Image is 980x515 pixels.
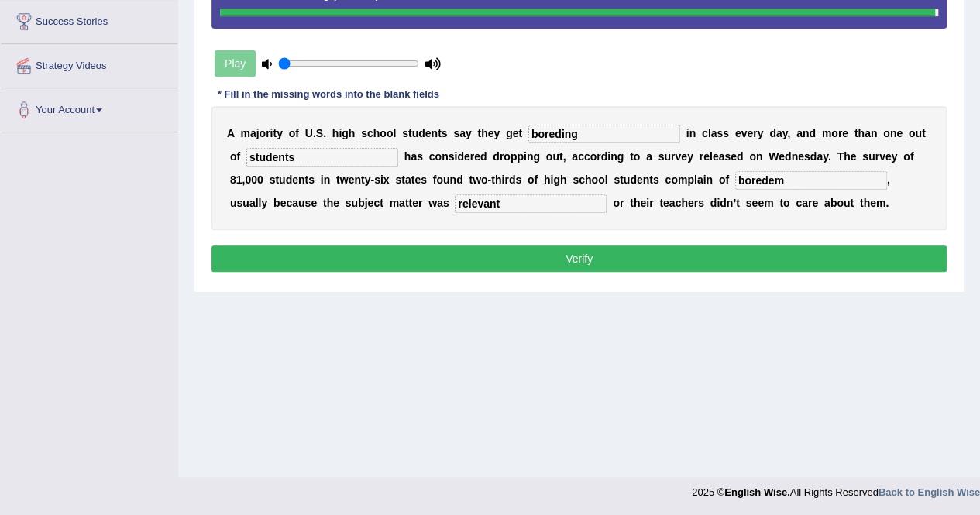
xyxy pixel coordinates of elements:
b: i [524,150,527,163]
b: s [443,197,449,209]
b: c [373,197,380,209]
b: y [891,150,897,163]
b: e [464,150,470,163]
b: v [675,150,681,163]
b: r [266,127,270,139]
b: e [896,127,903,139]
b: a [292,197,298,209]
b: , [787,127,790,139]
b: r [753,127,757,139]
b: d [601,150,608,163]
button: Verify [211,245,947,272]
b: t [491,173,495,186]
b: o [260,127,266,139]
b: a [405,173,411,186]
b: a [711,127,717,139]
b: t [469,173,473,186]
b: s [573,173,579,186]
b: s [653,173,659,186]
b: e [681,150,687,163]
b: i [717,197,720,209]
b: r [597,150,600,163]
b: h [349,127,356,139]
b: e [731,150,737,163]
b: j [365,197,368,209]
b: v [741,127,748,139]
b: m [822,127,831,139]
b: s [346,197,352,209]
b: e [850,150,856,163]
b: l [710,150,713,163]
b: e [703,150,710,163]
b: s [746,197,752,209]
b: h [495,173,502,186]
b: s [374,173,380,186]
b: r [838,127,842,139]
b: b [273,197,280,209]
b: t [630,150,634,163]
b: m [240,127,249,139]
b: s [658,150,665,163]
b: r [504,173,508,186]
b: s [724,150,731,163]
b: s [515,173,521,186]
b: s [270,173,276,186]
b: 0 [245,173,251,186]
b: r [700,150,703,163]
b: a [411,150,417,163]
b: e [474,150,480,163]
b: i [703,173,706,186]
b: d [493,150,500,163]
b: u [298,197,305,209]
b: e [311,197,317,209]
b: h [858,127,865,139]
b: c [584,150,590,163]
b: e [758,197,764,209]
b: a [646,150,652,163]
b: t [361,173,365,186]
b: a [459,127,466,139]
b: u [915,127,922,139]
b: t [275,173,279,186]
b: o [435,150,442,163]
b: n [643,173,650,186]
b: s [304,197,311,209]
b: m [764,197,773,209]
b: h [373,127,380,139]
b: e [640,197,646,209]
b: o [590,150,597,163]
b: l [708,127,711,139]
b: - [370,173,374,186]
b: l [259,197,262,209]
b: p [511,150,518,163]
b: t [518,127,522,139]
b: , [562,150,566,163]
b: n [324,173,331,186]
b: m [390,197,399,209]
b: n [791,150,798,163]
b: d [809,127,816,139]
b: f [236,150,240,163]
b: w [428,197,437,209]
b: d [769,127,776,139]
b: e [842,127,848,139]
b: . [828,150,831,163]
b: u [624,173,631,186]
input: blank [528,125,680,143]
b: c [702,127,708,139]
b: c [665,173,671,186]
b: t [649,173,653,186]
b: t [630,197,634,209]
strong: Back to English Wise [879,486,980,498]
b: t [477,127,481,139]
b: d [630,173,637,186]
b: t [922,127,926,139]
b: e [637,173,643,186]
b: e [713,150,719,163]
b: d [457,150,464,163]
b: a [250,127,256,139]
b: c [675,197,681,209]
b: d [720,197,727,209]
b: t [401,173,405,186]
b: o [903,150,910,163]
